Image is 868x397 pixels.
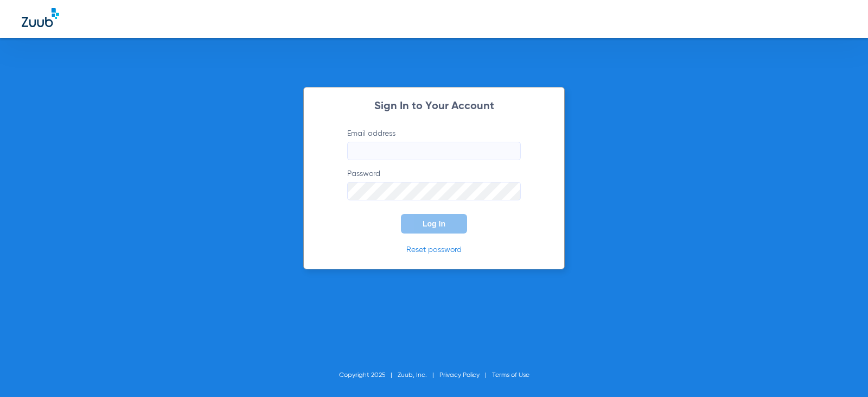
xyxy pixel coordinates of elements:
[347,168,521,200] label: Password
[401,214,467,234] button: Log In
[439,372,480,379] a: Privacy Policy
[492,372,529,379] a: Terms of Use
[423,219,445,228] span: Log In
[339,370,398,381] li: Copyright 2025
[398,370,439,381] li: Zuub, Inc.
[331,101,537,112] h2: Sign In to Your Account
[406,246,462,254] a: Reset password
[347,182,521,200] input: Password
[22,8,59,27] img: Zuub Logo
[347,142,521,160] input: Email address
[347,128,521,160] label: Email address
